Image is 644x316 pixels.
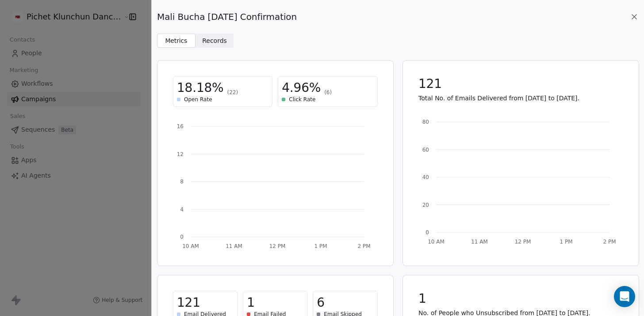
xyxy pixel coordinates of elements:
tspan: 2 PM [357,243,370,249]
tspan: 11 AM [226,243,242,249]
tspan: 1 PM [560,239,572,245]
span: 18.18% [177,80,224,96]
span: 121 [418,76,442,92]
tspan: 12 [177,151,184,157]
tspan: 12 PM [269,243,286,249]
span: 1 [418,291,426,307]
tspan: 1 PM [314,243,327,249]
span: 1 [247,295,255,311]
tspan: 10 AM [428,239,445,245]
tspan: 11 AM [471,239,488,245]
tspan: 16 [177,123,184,129]
span: 6 [317,295,325,311]
span: Records [202,36,227,46]
span: Open Rate [184,96,212,103]
tspan: 4 [180,206,184,213]
div: Open Intercom Messenger [614,286,635,307]
span: 121 [177,295,200,311]
span: (6) [324,89,332,96]
tspan: 0 [425,229,429,236]
tspan: 20 [422,202,429,208]
tspan: 8 [180,179,184,185]
span: 4.96% [282,80,321,96]
tspan: 60 [422,147,429,153]
tspan: 2 PM [603,239,616,245]
span: Click Rate [289,96,315,103]
span: Mali Bucha [DATE] Confirmation [157,11,297,23]
p: Total No. of Emails Delivered from [DATE] to [DATE]. [418,94,623,103]
tspan: 0 [180,234,184,240]
span: (22) [227,89,238,96]
tspan: 40 [422,174,429,180]
tspan: 80 [422,119,429,125]
tspan: 12 PM [514,239,531,245]
tspan: 10 AM [182,243,199,249]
